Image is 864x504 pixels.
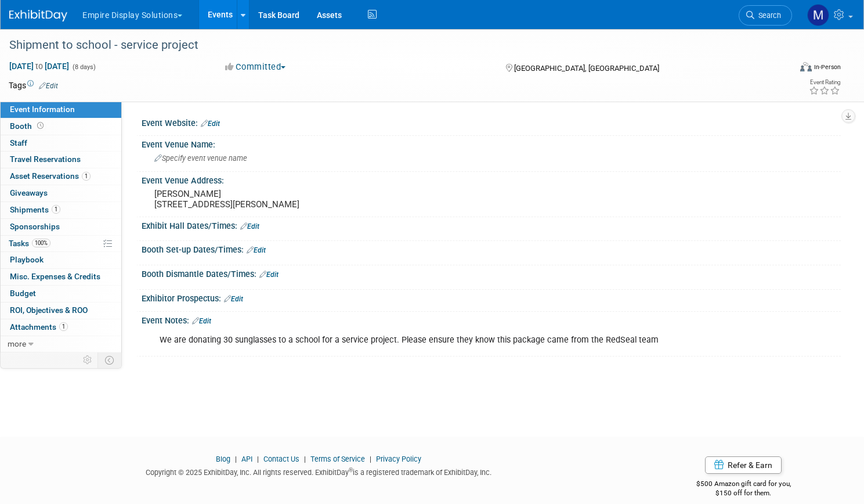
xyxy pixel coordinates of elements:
[514,64,659,73] span: [GEOGRAPHIC_DATA], [GEOGRAPHIC_DATA]
[1,286,121,302] a: Budget
[10,154,81,164] span: Travel Reservations
[10,188,48,197] span: Giveaways
[1,269,121,285] a: Misc. Expenses & Credits
[646,488,841,498] div: $150 off for them.
[10,289,36,298] span: Budget
[1,102,121,118] a: Event Information
[10,138,27,147] span: Staff
[82,172,91,181] span: 1
[1,152,121,168] a: Travel Reservations
[10,171,91,181] span: Asset Reservations
[310,455,365,463] a: Terms of Service
[154,154,247,163] span: Specify event venue name
[9,80,58,91] td: Tags
[154,189,420,210] pre: [PERSON_NAME] [STREET_ADDRESS][PERSON_NAME]
[10,222,60,231] span: Sponsorships
[224,295,243,303] a: Edit
[34,62,45,71] span: to
[59,322,68,331] span: 1
[8,339,26,348] span: more
[814,63,841,71] div: In-Person
[10,255,44,264] span: Playbook
[9,61,70,71] span: [DATE] [DATE]
[216,455,230,463] a: Blog
[10,121,46,131] span: Booth
[717,60,841,78] div: Event Format
[232,455,240,463] span: |
[800,62,812,71] img: Format-Inperson.png
[1,168,121,185] a: Asset Reservations1
[78,352,98,368] td: Personalize Event Tab Strip
[201,120,220,128] a: Edit
[9,465,628,478] div: Copyright © 2025 ExhibitDay, Inc. All rights reserved. ExhibitDay is a registered trademark of Ex...
[71,63,96,71] span: (8 days)
[809,80,840,85] div: Event Rating
[1,336,121,352] a: more
[142,312,841,327] div: Event Notes:
[5,35,770,56] div: Shipment to school - service project
[142,114,841,129] div: Event Website:
[192,317,211,325] a: Edit
[367,455,374,463] span: |
[349,467,353,473] sup: ®
[247,246,266,254] a: Edit
[1,303,121,319] a: ROI, Objectives & ROO
[646,471,841,498] div: $500 Amazon gift card for you,
[1,185,121,201] a: Giveaways
[705,456,782,474] a: Refer & Earn
[142,290,841,305] div: Exhibitor Prospectus:
[9,10,67,21] img: ExhibitDay
[1,252,121,268] a: Playbook
[263,455,299,463] a: Contact Us
[98,352,122,368] td: Toggle Event Tabs
[807,4,829,26] img: Matt h
[142,265,841,280] div: Booth Dismantle Dates/Times:
[754,11,781,20] span: Search
[10,105,75,114] span: Event Information
[10,205,60,214] span: Shipments
[1,236,121,252] a: Tasks100%
[739,5,792,26] a: Search
[142,136,841,150] div: Event Venue Name:
[1,319,121,336] a: Attachments1
[1,219,121,235] a: Sponsorships
[10,322,68,332] span: Attachments
[221,61,290,73] button: Committed
[1,118,121,135] a: Booth
[1,135,121,152] a: Staff
[52,205,60,214] span: 1
[1,202,121,218] a: Shipments1
[142,172,841,186] div: Event Venue Address:
[241,455,252,463] a: API
[142,241,841,256] div: Booth Set-up Dates/Times:
[9,239,50,248] span: Tasks
[35,121,46,130] span: Booth not reserved yet
[32,239,50,247] span: 100%
[10,305,88,315] span: ROI, Objectives & ROO
[376,455,421,463] a: Privacy Policy
[240,222,259,231] a: Edit
[259,271,279,279] a: Edit
[151,329,707,352] div: We are donating 30 sunglasses to a school for a service project. Please ensure they know this pac...
[39,82,58,90] a: Edit
[10,272,100,281] span: Misc. Expenses & Credits
[142,217,841,232] div: Exhibit Hall Dates/Times:
[301,455,309,463] span: |
[254,455,262,463] span: |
